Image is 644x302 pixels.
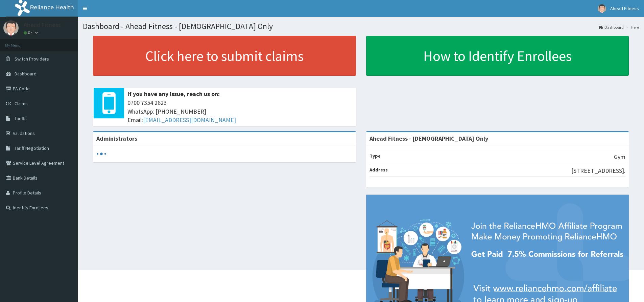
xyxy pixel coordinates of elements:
[24,22,61,28] p: Ahead Fitness
[571,166,625,175] p: [STREET_ADDRESS].
[15,71,37,77] span: Dashboard
[96,149,106,159] svg: audio-loading
[610,5,639,11] span: Ahead Fitness
[599,24,624,30] a: Dashboard
[614,153,625,161] p: Gym
[15,100,28,107] span: Claims
[127,90,220,98] b: If you have any issue, reach us on:
[598,4,606,13] img: User Image
[96,135,137,142] b: Administrators
[93,36,356,76] a: Click here to submit claims
[366,36,629,76] a: How to Identify Enrollees
[369,153,381,159] b: Type
[624,24,639,30] li: Here
[127,98,353,124] span: 0700 7354 2623 WhatsApp: [PHONE_NUMBER] Email:
[24,30,40,35] a: Online
[15,145,49,151] span: Tariff Negotiation
[369,135,488,142] strong: Ahead Fitness - [DEMOGRAPHIC_DATA] Only
[369,167,388,173] b: Address
[3,20,19,36] img: User Image
[15,115,27,121] span: Tariffs
[83,22,639,31] h1: Dashboard - Ahead Fitness - [DEMOGRAPHIC_DATA] Only
[143,116,236,124] a: [EMAIL_ADDRESS][DOMAIN_NAME]
[15,56,49,62] span: Switch Providers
